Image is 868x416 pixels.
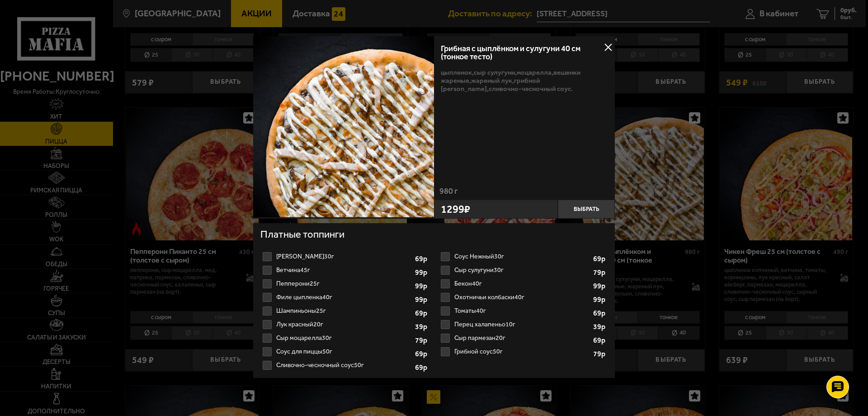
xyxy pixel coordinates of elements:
[441,204,470,215] span: 1299 ₽
[253,36,434,217] img: Грибная с цыплёнком и сулугуни 40 см (тонкое тесто)
[593,282,608,290] strong: 99 р
[415,337,429,344] strong: 79 р
[593,323,608,330] strong: 39 р
[439,250,608,263] li: Соус Нежный
[439,345,608,359] li: Грибной соус
[415,255,429,263] strong: 69 р
[439,331,608,345] li: Сыр пармезан
[260,250,429,263] li: Соус Деликатес
[439,318,608,331] label: Перец халапеньо 10г
[260,291,429,304] li: Филе цыпленка
[415,364,429,371] strong: 69 р
[441,68,608,93] p: цыпленок, сыр сулугуни, моцарелла, вешенки жареные, жареный лук, грибной [PERSON_NAME], сливочно-...
[593,255,608,263] strong: 69 р
[260,263,429,277] label: Ветчина 45г
[558,200,615,219] button: Выбрать
[415,269,429,276] strong: 99 р
[260,359,429,372] li: Сливочно-чесночный соус
[260,345,429,359] li: Соус для пиццы
[260,291,429,304] label: Филе цыпленка 40г
[260,250,429,263] label: [PERSON_NAME] 30г
[593,337,608,344] strong: 69 р
[439,345,608,359] label: Грибной соус 50г
[260,277,429,291] label: Пепперони 25г
[439,263,608,277] li: Сыр сулугуни
[415,323,429,330] strong: 39 р
[439,291,608,304] li: Охотничьи колбаски
[439,277,608,291] li: Бекон
[439,291,608,304] label: Охотничьи колбаски 40г
[415,282,429,290] strong: 99 р
[439,331,608,345] label: Сыр пармезан 20г
[260,331,429,345] label: Сыр моцарелла 30г
[439,277,608,291] label: Бекон 40г
[439,263,608,277] label: Сыр сулугуни 30г
[260,304,429,318] li: Шампиньоны
[593,350,608,358] strong: 79 р
[415,310,429,317] strong: 69 р
[439,304,608,318] label: Томаты 40г
[260,263,429,277] li: Ветчина
[260,331,429,345] li: Сыр моцарелла
[439,250,608,263] label: Соус Нежный 30г
[415,296,429,303] strong: 99 р
[260,277,429,291] li: Пепперони
[439,304,608,318] li: Томаты
[415,350,429,358] strong: 69 р
[260,359,429,372] label: Сливочно-чесночный соус 50г
[593,310,608,317] strong: 69 р
[593,296,608,303] strong: 99 р
[260,318,429,331] label: Лук красный 20г
[260,304,429,318] label: Шампиньоны 25г
[260,318,429,331] li: Лук красный
[260,345,429,359] label: Соус для пиццы 50г
[441,44,608,61] h3: Грибная с цыплёнком и сулугуни 40 см (тонкое тесто)
[593,269,608,276] strong: 79 р
[260,228,608,244] h4: Платные топпинги
[439,318,608,331] li: Перец халапеньо
[434,187,615,200] div: 980 г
